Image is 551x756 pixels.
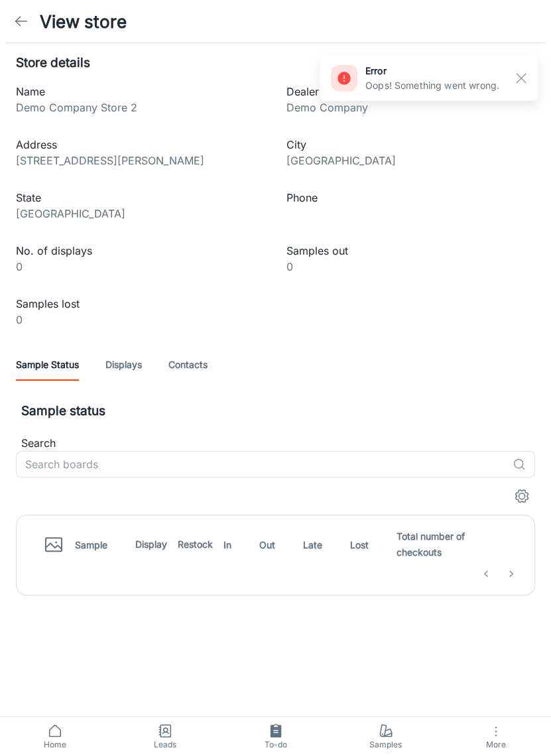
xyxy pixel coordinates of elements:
p: Samples lost [16,296,265,312]
button: More [441,717,551,756]
span: In [223,537,249,553]
span: To-do [228,739,322,751]
p: Demo Company Store 2 [16,99,265,115]
th: Restock [172,526,218,563]
p: Samples out [286,243,536,259]
h1: View store [40,9,127,34]
th: Total number of checkouts [391,526,524,563]
p: Address [16,137,265,153]
p: Phone [286,190,536,206]
button: settings [509,483,535,509]
a: Samples [331,717,441,756]
p: Demo Company [286,99,536,115]
span: Sample [75,537,125,553]
a: Contacts [168,349,208,381]
a: To-do [220,717,330,756]
p: 0 [286,259,536,275]
span: Lost [350,537,386,553]
p: Name [16,84,265,99]
h5: Store details [16,54,535,73]
p: 0 [16,312,265,328]
span: Samples [339,739,433,751]
span: Out [259,537,292,553]
p: Search [21,435,535,451]
p: 0 [16,259,265,275]
p: [GEOGRAPHIC_DATA] [16,206,265,221]
a: Sample Status [16,349,79,381]
a: Displays [105,349,142,381]
h6: error [365,64,499,78]
span: Late [303,537,339,553]
h5: Sample status [21,402,535,421]
a: Leads [110,717,220,756]
span: Leads [118,739,212,751]
nav: pagination navigation [473,563,524,584]
p: Oops! Something went wrong. [365,78,499,93]
input: Search boards [16,451,507,477]
span: More [449,739,543,749]
p: [STREET_ADDRESS][PERSON_NAME] [16,153,265,168]
th: Display [130,526,172,563]
span: Home [8,739,102,751]
p: City [286,137,536,153]
p: State [16,190,265,206]
p: Dealer [286,84,536,99]
p: No. of displays [16,243,265,259]
p: [GEOGRAPHIC_DATA] [286,153,536,168]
